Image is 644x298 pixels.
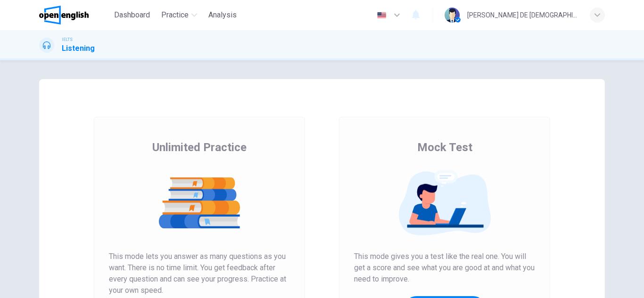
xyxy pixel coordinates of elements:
[152,140,247,155] span: Unlimited Practice
[445,8,460,23] img: Profile picture
[62,43,95,54] h1: Listening
[208,9,237,21] span: Analysis
[157,7,201,24] button: Practice
[467,9,578,21] div: [PERSON_NAME] DE [DEMOGRAPHIC_DATA][PERSON_NAME]
[205,7,240,24] button: Analysis
[39,6,110,24] a: OpenEnglish logo
[114,9,150,21] span: Dashboard
[376,12,388,19] img: en
[161,9,189,21] span: Practice
[39,6,89,24] img: OpenEnglish logo
[62,36,73,43] span: IELTS
[417,140,472,155] span: Mock Test
[354,251,535,285] span: This mode gives you a test like the real one. You will get a score and see what you are good at a...
[110,7,154,24] button: Dashboard
[109,251,290,296] span: This mode lets you answer as many questions as you want. There is no time limit. You get feedback...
